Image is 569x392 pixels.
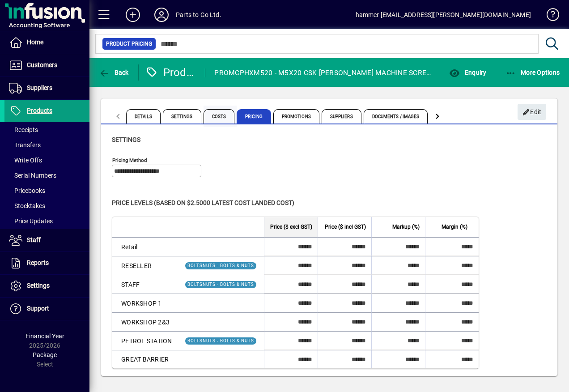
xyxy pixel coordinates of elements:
td: PETROL STATION [112,331,178,350]
button: More Options [503,64,562,81]
a: Serial Numbers [4,168,89,183]
span: Customers [27,61,57,68]
span: Write Offs [9,157,42,164]
a: Reports [4,252,89,274]
td: GREAT BARRIER [112,350,178,368]
div: Product [145,65,196,80]
span: Pricebooks [9,187,45,194]
span: Settings [112,136,140,143]
span: Suppliers [27,84,52,91]
a: Price Updates [4,213,89,229]
span: Products [27,107,52,114]
a: Transfers [4,137,89,153]
button: Add [119,7,147,23]
span: Costs [204,109,235,124]
span: Documents / Images [364,109,428,124]
span: More Options [505,69,560,76]
span: Markup (%) [392,222,420,232]
button: Edit [518,104,546,120]
span: BOLTSNUTS - BOLTS & NUTS [187,282,254,287]
div: PROMCPHXM520 - M5X20 CSK [PERSON_NAME] MACHINE SCREW 304 S/S [214,66,433,80]
app-page-header-button: Back [89,64,139,81]
span: Reports [27,259,49,266]
td: RESELLER [112,256,178,275]
a: Suppliers [4,77,89,99]
span: Enquiry [449,69,486,76]
a: Receipts [4,122,89,137]
td: WORKSHOP 2&3 [112,312,178,331]
button: Back [97,64,131,81]
a: Knowledge Base [540,2,558,31]
span: Price ($ excl GST) [270,222,312,232]
span: Price Updates [9,217,53,225]
span: Package [33,351,57,358]
span: Details [126,109,161,124]
span: Stocktakes [9,202,45,209]
span: BOLTSNUTS - BOLTS & NUTS [187,338,254,343]
button: Enquiry [447,64,488,81]
a: Pricebooks [4,183,89,198]
span: Price ($ incl GST) [325,222,366,232]
div: hammer [EMAIL_ADDRESS][PERSON_NAME][DOMAIN_NAME] [356,8,531,22]
a: Support [4,298,89,320]
span: BOLTSNUTS - BOLTS & NUTS [187,263,254,268]
td: STAFF [112,275,178,294]
span: Settings [163,109,201,124]
a: Write Offs [4,153,89,168]
span: Pricing [237,109,271,124]
span: Margin (%) [442,222,467,232]
span: Settings [27,282,50,289]
span: Suppliers [322,109,361,124]
a: Stocktakes [4,198,89,213]
span: Product Pricing [106,39,152,48]
span: Serial Numbers [9,172,56,179]
span: Home [27,38,43,46]
span: Receipts [9,126,38,133]
span: Price levels (based on $2.5000 Latest cost landed cost) [112,199,294,206]
td: Retail [112,237,178,256]
span: Edit [522,105,542,119]
span: Support [27,305,49,312]
mat-label: Pricing method [112,157,147,163]
span: Staff [27,236,41,243]
a: Staff [4,229,89,251]
td: WORKSHOP 1 [112,294,178,312]
span: Promotions [273,109,319,124]
span: Transfers [9,141,41,149]
a: Customers [4,54,89,77]
span: Back [99,69,129,76]
a: Home [4,31,89,54]
div: Parts to Go Ltd. [176,8,221,22]
button: Profile [147,7,176,23]
a: Settings [4,275,89,297]
span: Financial Year [25,332,64,340]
